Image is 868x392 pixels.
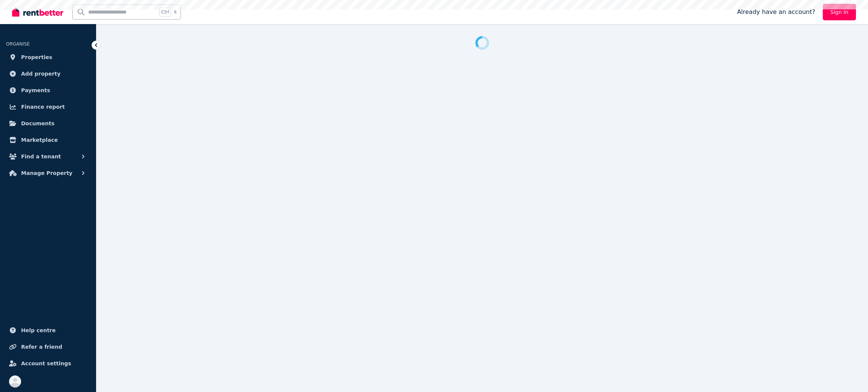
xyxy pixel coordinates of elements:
span: Find a tenant [21,152,61,161]
a: Payments [6,83,90,98]
a: Finance report [6,99,90,114]
span: Finance report [21,102,65,111]
span: Properties [21,53,52,62]
a: Properties [6,50,90,65]
span: ORGANISE [6,41,30,47]
a: Add property [6,66,90,81]
span: Ctrl [159,7,171,17]
span: Account settings [21,359,71,368]
span: Marketplace [21,135,58,144]
a: Sign In [823,4,856,20]
span: Help centre [21,326,56,335]
span: Manage Property [21,169,72,178]
a: Account settings [6,356,90,371]
img: RentBetter [12,6,63,18]
span: Payments [21,86,50,95]
span: Already have an account? [737,8,815,17]
a: Marketplace [6,132,90,147]
button: Manage Property [6,166,90,181]
a: Refer a friend [6,339,90,354]
a: Help centre [6,323,90,338]
span: k [174,9,177,15]
button: Find a tenant [6,149,90,164]
span: Add property [21,69,61,78]
span: Documents [21,119,55,128]
span: Refer a friend [21,342,62,351]
a: Documents [6,116,90,131]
